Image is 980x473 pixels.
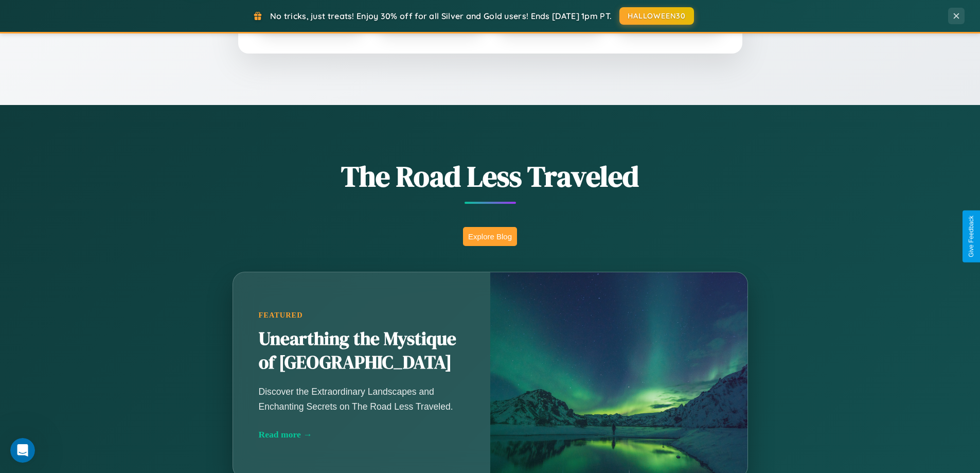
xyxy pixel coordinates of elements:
button: Explore Blog [463,227,517,246]
button: HALLOWEEN30 [619,7,694,25]
p: Discover the Extraordinary Landscapes and Enchanting Secrets on The Road Less Traveled. [259,384,465,413]
span: No tricks, just treats! Enjoy 30% off for all Silver and Gold users! Ends [DATE] 1pm PT. [270,11,612,21]
div: Read more → [259,429,465,440]
h1: The Road Less Traveled [182,156,799,196]
div: Give Feedback [968,216,975,257]
iframe: Intercom live chat [10,438,35,463]
div: Featured [259,311,465,320]
h2: Unearthing the Mystique of [GEOGRAPHIC_DATA] [259,327,465,375]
